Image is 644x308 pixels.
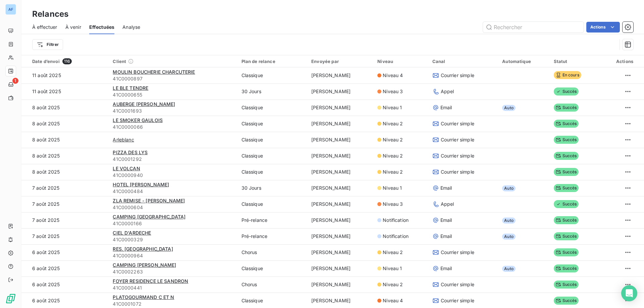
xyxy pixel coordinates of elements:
[113,69,195,75] span: MOULIN BOUCHERIE CHARCUTERIE
[21,67,109,83] td: 11 août 2025
[554,248,579,256] span: Succès
[113,285,233,291] span: 41C0000441
[441,152,474,159] span: Courrier simple
[554,59,595,64] div: Statut
[603,59,633,64] div: Actions
[21,100,109,116] td: 8 août 2025
[21,260,109,276] td: 6 août 2025
[21,212,109,228] td: 7 août 2025
[113,136,134,143] span: Arleblanc
[113,301,233,307] span: 41C0001072
[441,88,454,95] span: Appel
[586,22,620,33] button: Actions
[554,216,579,224] span: Succès
[113,91,233,98] span: 41C0000655
[307,83,373,100] td: [PERSON_NAME]
[554,136,579,144] span: Succès
[113,108,233,114] span: 41C0001693
[237,260,308,276] td: Classique
[113,230,151,236] span: CIEL D'ARDECHE
[502,234,516,240] span: Auto
[113,236,233,243] span: 41C0000329
[113,156,233,163] span: 41C0001292
[113,59,126,64] span: Client
[383,281,403,288] span: Niveau 2
[113,246,173,252] span: RES. [GEOGRAPHIC_DATA]
[5,4,16,15] div: AF
[383,104,402,111] span: Niveau 1
[502,59,545,64] div: Automatique
[554,168,579,176] span: Succès
[62,58,72,64] span: 116
[440,104,452,111] span: Email
[237,132,308,148] td: Classique
[383,201,403,207] span: Niveau 3
[554,232,579,240] span: Succès
[21,196,109,212] td: 7 août 2025
[441,281,474,288] span: Courrier simple
[440,265,452,272] span: Email
[502,266,516,272] span: Auto
[307,67,373,83] td: [PERSON_NAME]
[502,105,516,111] span: Auto
[307,164,373,180] td: [PERSON_NAME]
[237,164,308,180] td: Classique
[21,228,109,244] td: 7 août 2025
[383,265,402,272] span: Niveau 1
[383,297,403,304] span: Niveau 4
[32,8,68,20] h3: Relances
[113,172,233,179] span: 41C0000940
[307,244,373,260] td: [PERSON_NAME]
[554,200,579,208] span: Succès
[237,148,308,164] td: Classique
[32,39,63,50] button: Filtrer
[237,212,308,228] td: Pré-relance
[32,24,57,30] span: À effectuer
[113,101,175,107] span: AUBERGE [PERSON_NAME]
[383,233,409,240] span: Notification
[441,297,474,304] span: Courrier simple
[441,120,474,127] span: Courrier simple
[113,204,233,211] span: 41C0000604
[21,180,109,196] td: 7 août 2025
[21,244,109,260] td: 6 août 2025
[307,132,373,148] td: [PERSON_NAME]
[307,260,373,276] td: [PERSON_NAME]
[5,293,16,304] img: Logo LeanPay
[113,294,174,300] span: PLATOGOURMAND C ET N
[307,116,373,132] td: [PERSON_NAME]
[113,252,233,259] span: 41C0000964
[554,184,579,192] span: Succès
[113,262,176,268] span: CAMPING [PERSON_NAME]
[554,264,579,272] span: Succès
[307,212,373,228] td: [PERSON_NAME]
[502,218,516,224] span: Auto
[554,152,579,160] span: Succès
[307,100,373,116] td: [PERSON_NAME]
[113,85,148,91] span: LE BLE TENDRE
[441,136,474,143] span: Courrier simple
[383,169,403,175] span: Niveau 2
[237,196,308,212] td: Classique
[621,285,637,301] div: Open Intercom Messenger
[21,148,109,164] td: 8 août 2025
[21,276,109,293] td: 6 août 2025
[113,268,233,275] span: 41C0002263
[237,276,308,293] td: Chorus
[237,228,308,244] td: Pré-relance
[554,71,581,79] span: En cours
[113,182,169,187] span: HOTEL [PERSON_NAME]
[21,132,109,148] td: 8 août 2025
[237,100,308,116] td: Classique
[122,24,140,30] span: Analyse
[307,276,373,293] td: [PERSON_NAME]
[441,169,474,175] span: Courrier simple
[113,188,233,195] span: 41C0000484
[554,297,579,305] span: Succès
[113,75,233,82] span: 41C0000897
[383,136,403,143] span: Niveau 2
[383,120,403,127] span: Niveau 2
[383,88,403,95] span: Niveau 3
[307,148,373,164] td: [PERSON_NAME]
[383,72,403,79] span: Niveau 4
